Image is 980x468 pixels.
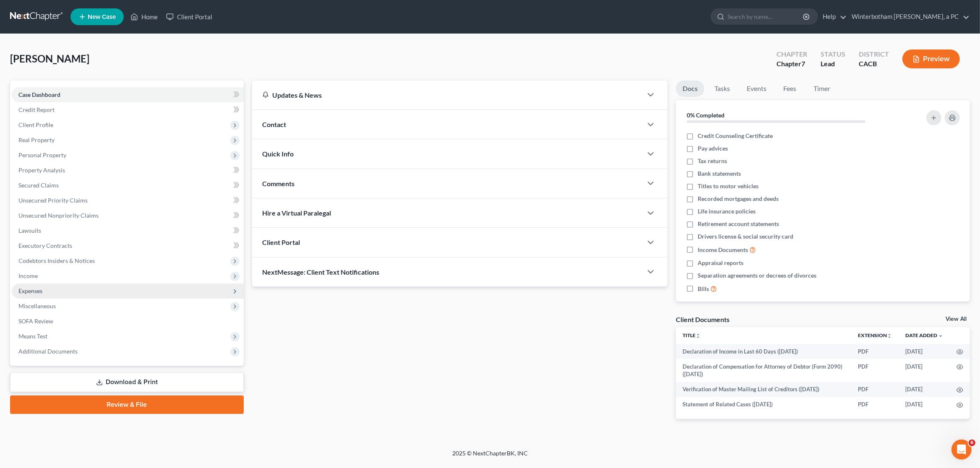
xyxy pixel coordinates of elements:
[262,238,300,246] span: Client Portal
[262,150,294,158] span: Quick Info
[18,348,78,355] span: Additional Documents
[698,246,748,254] span: Income Documents
[262,268,379,276] span: NextMessage: Client Text Notifications
[821,49,845,59] div: Status
[10,395,244,414] a: Review & File
[18,91,60,98] span: Case Dashboard
[18,106,55,113] span: Credit Report
[676,382,851,397] td: Verification of Master Mailing List of Creditors ([DATE])
[18,151,66,159] span: Personal Property
[851,344,899,359] td: PDF
[687,112,725,119] strong: 0% Completed
[683,332,701,338] a: Titleunfold_more
[696,333,701,338] i: unfold_more
[10,372,244,392] a: Download & Print
[698,285,709,293] span: Bills
[859,49,889,59] div: District
[698,157,727,165] span: Tax returns
[698,271,816,280] span: Separation agreements or decrees of divorces
[858,332,892,338] a: Extensionunfold_more
[698,144,728,153] span: Pay advices
[851,359,899,382] td: PDF
[698,207,756,216] span: Life insurance policies
[676,359,851,382] td: Declaration of Compensation for Attorney of Debtor (Form 2090) ([DATE])
[951,439,972,460] iframe: Intercom live chat
[969,439,975,446] span: 6
[818,9,847,24] a: Help
[847,9,970,24] a: Winterbotham [PERSON_NAME], a PC
[698,220,779,228] span: Retirement account statements
[18,136,55,143] span: Real Property
[902,49,960,68] button: Preview
[899,344,950,359] td: [DATE]
[676,397,851,412] td: Statement of Related Cases ([DATE])
[12,238,244,253] a: Executory Contracts
[777,59,807,69] div: Chapter
[12,223,244,238] a: Lawsuits
[676,344,851,359] td: Declaration of Income in Last 60 Days ([DATE])
[18,272,38,279] span: Income
[88,14,116,20] span: New Case
[740,81,773,97] a: Events
[777,49,807,59] div: Chapter
[698,195,779,203] span: Recorded mortgages and deeds
[899,397,950,412] td: [DATE]
[18,212,99,219] span: Unsecured Nonpriority Claims
[899,359,950,382] td: [DATE]
[698,169,741,178] span: Bank statements
[18,333,47,340] span: Means Test
[807,81,837,97] a: Timer
[887,333,892,338] i: unfold_more
[801,60,805,68] span: 7
[18,121,53,128] span: Client Profile
[18,287,42,294] span: Expenses
[18,317,53,325] span: SOFA Review
[676,81,704,97] a: Docs
[126,9,162,24] a: Home
[262,120,286,128] span: Contact
[12,178,244,193] a: Secured Claims
[262,179,295,187] span: Comments
[12,163,244,178] a: Property Analysis
[698,182,758,190] span: Titles to motor vehicles
[698,232,793,241] span: Drivers license & social security card
[899,382,950,397] td: [DATE]
[251,449,729,464] div: 2025 © NextChapterBK, INC
[18,182,59,189] span: Secured Claims
[851,397,899,412] td: PDF
[262,209,331,217] span: Hire a Virtual Paralegal
[18,197,88,204] span: Unsecured Priority Claims
[727,9,804,24] input: Search by name...
[18,166,65,174] span: Property Analysis
[946,316,967,322] a: View All
[851,382,899,397] td: PDF
[18,242,72,249] span: Executory Contracts
[938,333,943,338] i: expand_more
[821,59,845,69] div: Lead
[10,52,89,65] span: [PERSON_NAME]
[905,332,943,338] a: Date Added expand_more
[12,314,244,329] a: SOFA Review
[12,208,244,223] a: Unsecured Nonpriority Claims
[708,81,737,97] a: Tasks
[12,193,244,208] a: Unsecured Priority Claims
[162,9,216,24] a: Client Portal
[859,59,889,69] div: CACB
[12,87,244,102] a: Case Dashboard
[18,227,41,234] span: Lawsuits
[12,102,244,117] a: Credit Report
[698,132,773,140] span: Credit Counseling Certificate
[676,315,730,324] div: Client Documents
[777,81,803,97] a: Fees
[698,259,743,267] span: Appraisal reports
[18,302,56,309] span: Miscellaneous
[18,257,95,264] span: Codebtors Insiders & Notices
[262,91,632,99] div: Updates & News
